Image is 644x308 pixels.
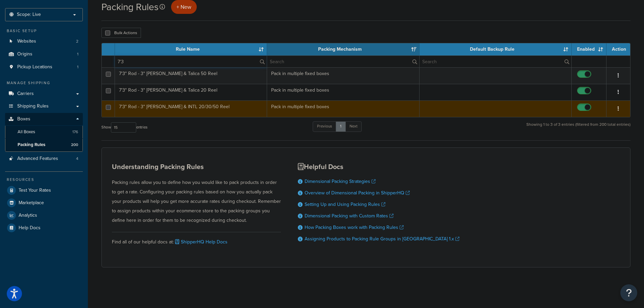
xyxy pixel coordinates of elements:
div: Resources [5,177,83,183]
span: Analytics [19,213,37,218]
a: Dimensional Packing with Custom Rates [305,212,393,219]
div: Basic Setup [5,28,83,34]
li: Pickup Locations [5,61,83,73]
h3: Understanding Packing Rules [112,163,281,170]
span: Carriers [17,91,34,97]
div: Showing 1 to 3 of 3 entries (filtered from 200 total entries) [526,121,630,135]
a: All Boxes 176 [5,126,83,138]
td: Pack in multiple fixed boxes [267,67,419,84]
li: Websites [5,35,83,48]
li: All Boxes [5,126,83,138]
a: Analytics [5,209,83,221]
th: Default Backup Rule: activate to sort column ascending [420,43,572,55]
a: Overview of Dimensional Packing in ShipperHQ [305,189,410,196]
span: Marketplace [19,200,44,206]
span: Shipping Rules [17,103,49,109]
a: Previous [313,121,336,132]
label: Show entries [101,122,147,133]
span: 4 [76,156,78,162]
span: Advanced Features [17,156,58,162]
div: Find all of our helpful docs at: [112,232,281,247]
li: Packing Rules [5,139,83,151]
div: Manage Shipping [5,80,83,86]
a: Dimensional Packing Strategies [305,178,376,185]
span: 1 [77,64,78,70]
li: Boxes [5,113,83,151]
a: How Packing Boxes work with Packing Rules [305,224,404,231]
th: Rule Name: activate to sort column ascending [115,43,267,55]
li: Origins [5,48,83,61]
a: Assigning Products to Packing Rule Groups in [GEOGRAPHIC_DATA] 1.x [305,235,459,242]
li: Advanced Features [5,152,83,165]
span: 2 [76,39,78,44]
a: Advanced Features 4 [5,152,83,165]
a: Help Docs [5,222,83,234]
a: Origins 1 [5,48,83,61]
input: Search [267,56,419,67]
h1: Packing Rules [101,0,159,14]
th: Enabled: activate to sort column ascending [572,43,606,55]
a: ShipperHQ Help Docs [174,238,228,245]
span: Packing Rules [18,142,45,148]
td: 7'3" Rod - 3" [PERSON_NAME] & Talica 20 Reel [115,84,267,100]
h3: Helpful Docs [298,163,459,170]
td: 7'3" Rod - 3" [PERSON_NAME] & INTL 20/30/50 Reel [115,100,267,117]
span: Pickup Locations [17,64,52,70]
a: Carriers [5,88,83,100]
span: Test Your Rates [19,188,51,193]
a: Pickup Locations 1 [5,61,83,73]
input: Search [420,56,571,67]
a: Packing Rules 200 [5,139,83,151]
a: Setting Up and Using Packing Rules [305,201,385,208]
span: 200 [71,142,78,148]
span: 1 [77,51,78,57]
th: Packing Mechanism: activate to sort column ascending [267,43,419,55]
a: Next [345,121,362,132]
select: Showentries [111,122,136,133]
td: Pack in multiple fixed boxes [267,84,419,100]
span: All Boxes [18,129,35,135]
a: Websites 2 [5,35,83,48]
span: + New [176,3,191,11]
span: Help Docs [19,225,41,231]
span: Origins [17,51,32,57]
a: Marketplace [5,197,83,209]
input: Search [115,56,267,67]
a: Test Your Rates [5,184,83,196]
a: Boxes [5,113,83,125]
th: Action [606,43,630,55]
td: Pack in multiple fixed boxes [267,100,419,117]
span: 176 [72,129,78,135]
button: Open Resource Center [620,284,637,301]
span: Scope: Live [17,12,41,18]
div: Packing rules allow you to define how you would like to pack products in order to get a rate. Con... [112,163,281,225]
td: 7'3" Rod - 3" [PERSON_NAME] & Talica 50 Reel [115,67,267,84]
button: Bulk Actions [101,28,141,38]
a: 1 [336,121,346,132]
span: Websites [17,39,36,44]
a: Shipping Rules [5,100,83,113]
span: Boxes [17,116,30,122]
